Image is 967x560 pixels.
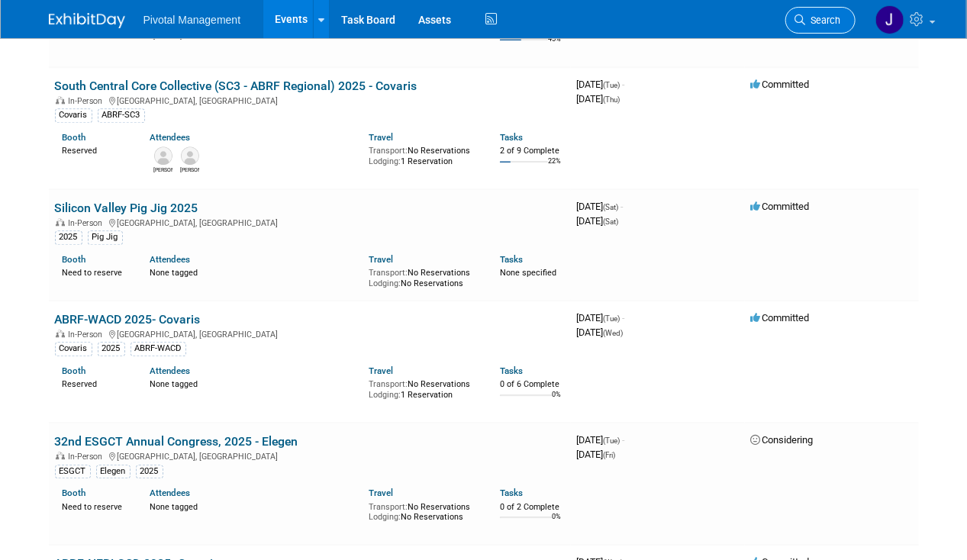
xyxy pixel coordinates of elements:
[604,203,619,211] span: (Sat)
[369,143,477,166] div: No Reservations 1 Reservation
[806,14,841,26] span: Search
[150,254,190,265] a: Attendees
[150,365,190,376] a: Attendees
[143,14,241,26] span: Pivotal Management
[369,278,401,288] span: Lodging:
[552,513,561,533] td: 0%
[604,81,620,89] span: (Tue)
[55,201,198,215] a: Silicon Valley Pig Jig 2025
[150,499,357,513] div: None tagged
[69,330,108,340] span: In-Person
[63,265,127,278] div: Need to reserve
[604,329,624,337] span: (Wed)
[55,327,565,340] div: [GEOGRAPHIC_DATA], [GEOGRAPHIC_DATA]
[154,146,172,165] img: Rob Brown
[604,314,620,323] span: (Tue)
[369,376,477,400] div: No Reservations 1 Reservation
[577,93,620,105] span: [DATE]
[604,451,616,459] span: (Fri)
[49,13,125,28] img: ExhibitDay
[751,201,810,212] span: Committed
[55,312,201,327] a: ABRF-WACD 2025- Covaris
[604,217,619,226] span: (Sat)
[55,449,565,462] div: [GEOGRAPHIC_DATA], [GEOGRAPHIC_DATA]
[369,365,393,376] a: Travel
[69,218,108,228] span: In-Person
[369,254,393,265] a: Travel
[369,512,401,522] span: Lodging:
[56,452,65,459] img: In-Person Event
[623,312,625,323] span: -
[369,132,393,143] a: Travel
[56,330,65,337] img: In-Person Event
[548,35,561,56] td: 45%
[623,434,625,446] span: -
[63,132,86,143] a: Booth
[500,488,523,498] a: Tasks
[96,465,131,478] div: Elegen
[369,379,408,389] span: Transport:
[56,218,65,226] img: In-Person Event
[150,265,357,278] div: None tagged
[369,156,401,166] span: Lodging:
[55,79,417,93] a: South Central Core Collective (SC3 - ABRF Regional) 2025 - Covaris
[131,342,186,356] div: ABRF-WACD
[577,201,624,212] span: [DATE]
[63,499,127,513] div: Need to reserve
[98,342,125,356] div: 2025
[98,108,145,122] div: ABRF-SC3
[369,265,477,288] div: No Reservations No Reservations
[552,391,561,411] td: 0%
[577,327,624,338] span: [DATE]
[500,146,565,156] div: 2 of 9 Complete
[88,230,123,244] div: Pig Jig
[55,216,565,228] div: [GEOGRAPHIC_DATA], [GEOGRAPHIC_DATA]
[751,79,810,90] span: Committed
[369,268,408,278] span: Transport:
[785,7,856,34] a: Search
[63,143,127,156] div: Reserved
[55,342,92,356] div: Covaris
[153,165,172,174] div: Rob Brown
[623,79,625,90] span: -
[63,376,127,390] div: Reserved
[500,502,565,513] div: 0 of 2 Complete
[56,96,65,104] img: In-Person Event
[63,254,86,265] a: Booth
[55,230,82,244] div: 2025
[751,434,814,446] span: Considering
[604,436,620,445] span: (Tue)
[63,365,86,376] a: Booth
[369,390,401,400] span: Lodging:
[369,499,477,523] div: No Reservations No Reservations
[369,502,408,512] span: Transport:
[55,94,565,106] div: [GEOGRAPHIC_DATA], [GEOGRAPHIC_DATA]
[63,488,86,498] a: Booth
[55,108,92,122] div: Covaris
[500,132,523,143] a: Tasks
[55,465,91,478] div: ESGCT
[55,434,298,449] a: 32nd ESGCT Annual Congress, 2025 - Elegen
[548,157,561,178] td: 22%
[369,488,393,498] a: Travel
[500,254,523,265] a: Tasks
[500,379,565,390] div: 0 of 6 Complete
[577,449,616,460] span: [DATE]
[621,201,624,212] span: -
[150,488,190,498] a: Attendees
[150,132,190,143] a: Attendees
[136,465,163,478] div: 2025
[577,79,625,90] span: [DATE]
[150,376,357,390] div: None tagged
[69,96,108,106] span: In-Person
[604,95,620,104] span: (Thu)
[500,268,556,278] span: None specified
[181,146,199,165] img: Tom O'Hare
[751,312,810,323] span: Committed
[69,452,108,462] span: In-Person
[875,5,904,34] img: Jessica Gatton
[577,434,625,446] span: [DATE]
[500,365,523,376] a: Tasks
[577,215,619,227] span: [DATE]
[180,165,199,174] div: Tom O'Hare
